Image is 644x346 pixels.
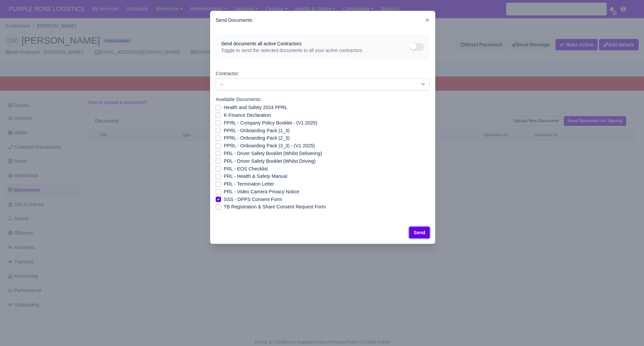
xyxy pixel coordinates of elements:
label: PRL - EOS Checklist [224,165,268,173]
label: Available Documents: [216,96,262,103]
label: PRL - Driver Safety Booklet (Whilst Driving) [224,157,316,165]
label: K-Finance Declaration [224,111,271,119]
label: Contractor: [216,70,239,78]
span: Toggle to send the selected documents to all your active contractors [221,47,410,54]
label: PPRL - Onboarding Pack (1_3) [224,127,289,135]
label: PPRL - Company Policy Booklet - (V1 2025) [224,119,317,127]
label: Health and Safety 2024 PPRL [224,104,287,111]
div: Send Documents [210,11,435,30]
label: PPRL - Onboarding Pack (2_3) [224,134,289,142]
label: PRL - Driver Safety Booklet (Whilst Delivering) [224,150,322,157]
label: PRL - Video Camera Privacy Notice [224,188,299,196]
label: PPRL - Onboarding Pack (3_3) - (V1 2025) [224,142,315,150]
button: Send [409,227,430,238]
iframe: Chat Widget [610,314,644,346]
label: ТB Registration & Share Consent Request Form [224,203,326,211]
label: PRL - Health & Safety Manual [224,172,287,180]
span: Send documents all active Contractors [221,40,410,47]
label: PRL - Terminaton Letter [224,180,274,188]
label: SSS - DPPS Consent Form [224,196,282,203]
